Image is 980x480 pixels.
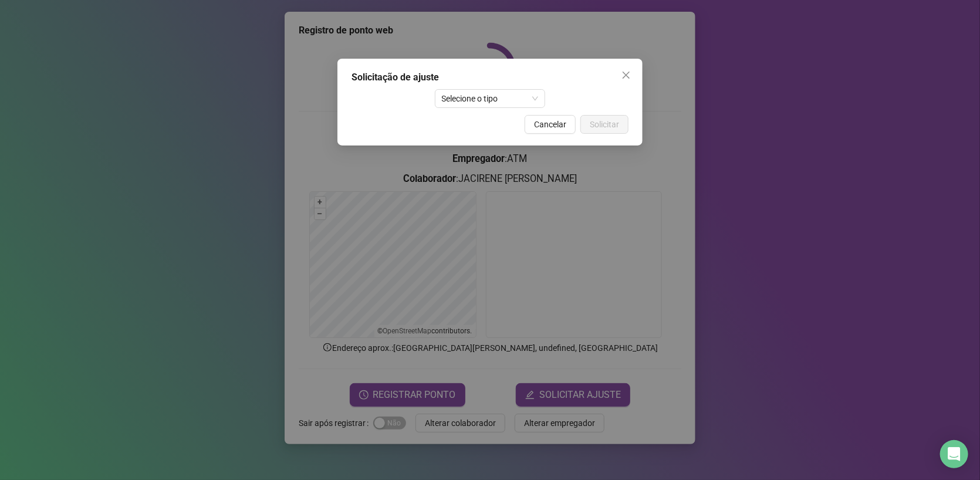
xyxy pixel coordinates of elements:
span: Cancelar [534,118,566,131]
div: Open Intercom Messenger [940,440,968,468]
button: Close [617,66,636,84]
button: Cancelar [525,115,576,134]
button: Solicitar [580,115,628,134]
span: Selecione o tipo [442,90,539,107]
span: close [621,70,631,80]
div: Solicitação de ajuste [352,70,628,84]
